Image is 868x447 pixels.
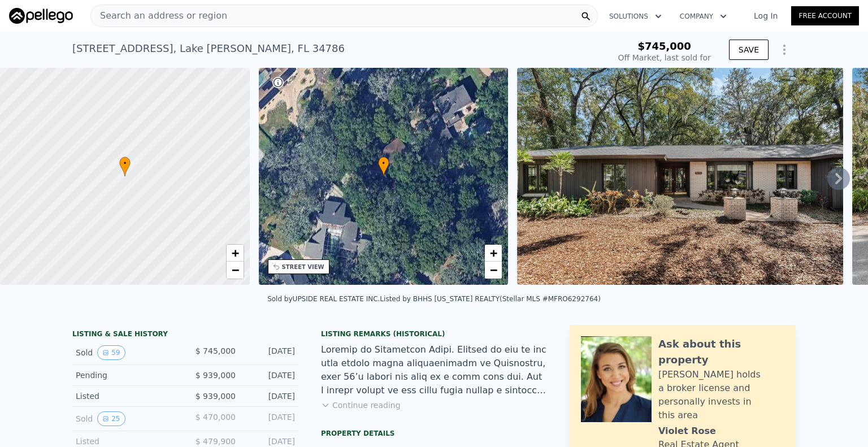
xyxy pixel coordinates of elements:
a: Zoom in [485,245,502,262]
span: • [119,158,131,168]
div: [STREET_ADDRESS] , Lake [PERSON_NAME] , FL 34786 [72,41,345,57]
div: [DATE] [245,390,295,402]
div: [DATE] [245,345,295,360]
button: Company [671,6,736,27]
div: Listed [76,436,176,447]
span: $745,000 [637,40,691,52]
button: Show Options [773,38,796,61]
div: • [119,157,131,176]
span: $ 939,000 [196,371,236,380]
button: View historical data [97,345,125,360]
span: − [231,263,238,277]
a: Zoom out [485,262,502,279]
a: Free Account [791,6,859,25]
div: Violet Rose [658,424,716,438]
div: Pending [76,370,176,381]
span: + [231,246,238,260]
button: Solutions [600,6,671,27]
button: View historical data [97,411,125,426]
div: Off Market, last sold for [618,52,711,63]
div: Sold [76,411,176,426]
div: Listing Remarks (Historical) [321,329,547,338]
div: LISTING & SALE HISTORY [72,329,298,341]
span: $ 939,000 [196,392,236,401]
span: Search an address or region [91,9,227,23]
div: [DATE] [245,411,295,426]
div: Listed by BHHS [US_STATE] REALTY (Stellar MLS #MFRO6292764) [380,295,601,303]
span: $ 745,000 [196,346,236,355]
button: SAVE [729,40,769,60]
a: Log In [740,10,791,21]
div: Loremip do Sitametcon Adipi. Elitsed do eiu te inc utla etdolo magna aliquaenimadm ve Quisnostru,... [321,343,547,397]
div: STREET VIEW [282,263,324,271]
div: Sold by UPSIDE REAL ESTATE INC . [267,295,380,303]
a: Zoom out [227,262,244,279]
span: + [490,246,497,260]
div: Listed [76,390,176,402]
span: $ 470,000 [196,413,236,422]
div: • [378,157,389,176]
img: Pellego [9,8,73,24]
a: Zoom in [227,245,244,262]
span: − [490,263,497,277]
span: • [378,158,389,168]
div: [DATE] [245,370,295,381]
div: Sold [76,345,176,360]
div: Ask about this property [658,336,784,368]
button: Continue reading [321,400,401,411]
div: [DATE] [245,436,295,447]
img: Sale: 147594107 Parcel: 48492249 [517,68,843,285]
div: [PERSON_NAME] holds a broker license and personally invests in this area [658,368,784,422]
div: Property details [321,429,547,438]
span: $ 479,900 [196,437,236,446]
